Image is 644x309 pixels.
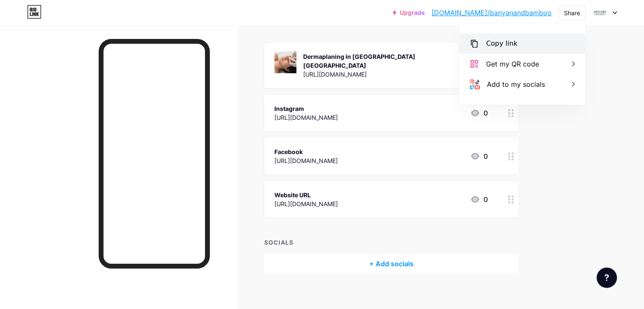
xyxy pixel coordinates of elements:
div: [URL][DOMAIN_NAME] [274,199,338,208]
a: [DOMAIN_NAME]/banyanandbamboo [431,8,552,18]
div: SOCIALS [264,238,518,247]
div: 0 [470,194,488,204]
div: Instagram [274,104,338,113]
a: Upgrade [392,9,425,16]
div: [URL][DOMAIN_NAME] [303,70,463,79]
div: Share [564,8,580,17]
div: [URL][DOMAIN_NAME] [274,113,338,122]
img: banyanandbamboo [592,5,608,21]
div: [URL][DOMAIN_NAME] [274,156,338,165]
div: + Add socials [264,254,518,274]
img: Dermaplaning in Austin TX [274,51,296,73]
div: Get my QR code [486,59,539,69]
div: 0 [470,108,488,118]
div: Copy link [486,39,517,49]
div: Add to my socials [487,79,545,89]
div: Dermaplaning in [GEOGRAPHIC_DATA] [GEOGRAPHIC_DATA] [303,52,463,70]
div: 0 [470,151,488,161]
div: Website URL [274,190,338,199]
div: Facebook [274,147,338,156]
